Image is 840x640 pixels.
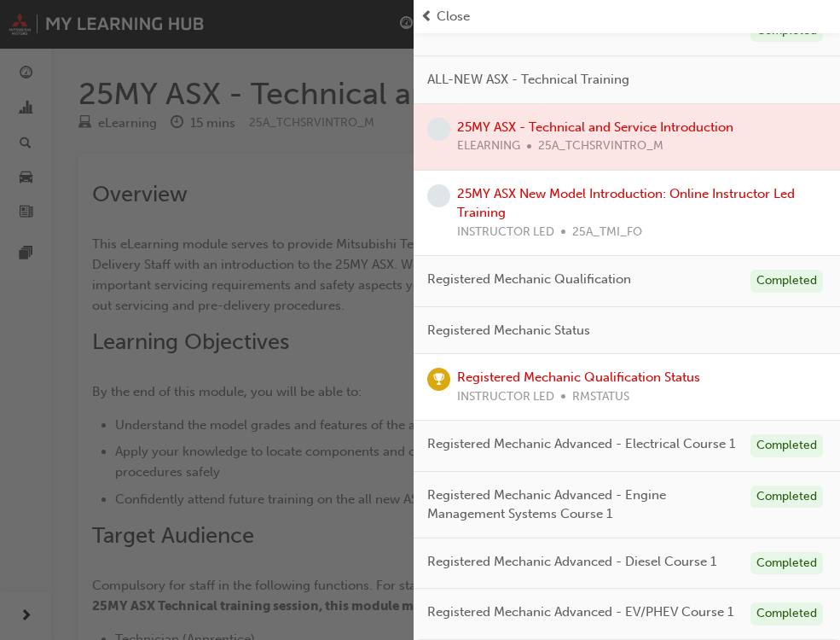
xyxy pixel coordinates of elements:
button: prev-iconClose [420,7,833,26]
div: Completed [750,486,823,509]
span: Registered Mechanic Advanced - Electrical Course 1 [427,434,735,454]
a: 25MY ASX New Model Introduction: Online Instructor Led Training [457,186,795,221]
span: INSTRUCTOR LED [457,387,554,407]
div: Completed [750,434,823,457]
span: ALL-NEW ASX - Technical Training [427,70,629,90]
span: INSTRUCTOR LED [457,223,554,242]
span: Close [437,7,470,26]
span: RMSTATUS [572,387,629,407]
span: 25A_TMI_FO [572,223,642,242]
span: learningRecordVerb_ACHIEVE-icon [427,368,450,391]
span: learningRecordVerb_NONE-icon [427,184,450,207]
div: Completed [750,602,823,625]
span: learningRecordVerb_NONE-icon [427,118,450,141]
span: prev-icon [420,7,433,26]
div: Completed [750,270,823,293]
span: Registered Mechanic Status [427,321,590,340]
span: Registered Mechanic Advanced - Diesel Course 1 [427,552,716,572]
div: Completed [750,552,823,575]
span: Registered Mechanic Qualification [427,270,631,289]
a: Registered Mechanic Qualification Status [457,369,700,385]
span: Registered Mechanic Advanced - Engine Management Systems Course 1 [427,486,737,524]
span: Registered Mechanic Advanced - EV/PHEV Course 1 [427,602,733,622]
